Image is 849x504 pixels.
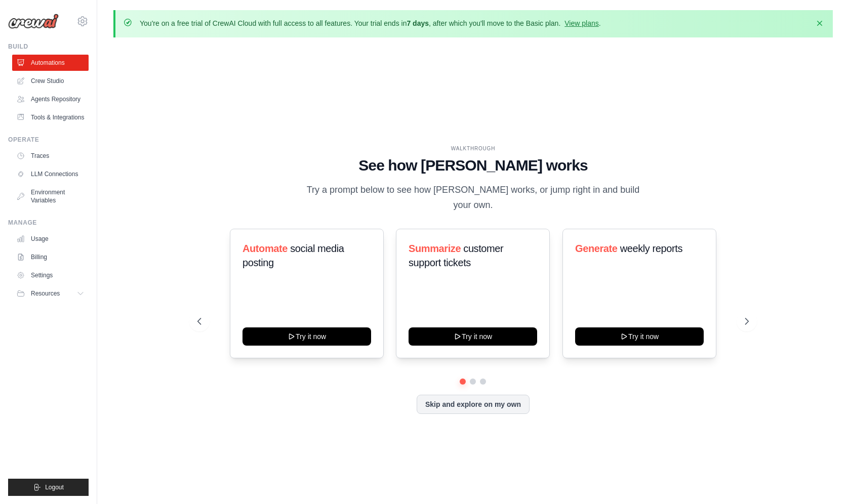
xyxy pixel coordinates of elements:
span: Logout [45,483,64,491]
span: customer support tickets [409,243,503,268]
div: Build [8,43,89,51]
strong: 7 days [407,19,429,27]
button: Try it now [242,327,371,346]
p: You're on a free trial of CrewAI Cloud with full access to all features. Your trial ends in , aft... [140,18,601,28]
p: Try a prompt below to see how [PERSON_NAME] works, or jump right in and build your own. [303,183,643,213]
button: Resources [12,285,89,302]
span: Summarize [409,243,461,254]
a: Billing [12,249,89,265]
a: Settings [12,267,89,283]
span: social media posting [242,243,344,268]
a: Environment Variables [12,184,89,208]
a: Crew Studio [12,73,89,89]
a: Traces [12,148,89,164]
a: Automations [12,55,89,71]
div: Operate [8,136,89,144]
button: Try it now [409,327,537,346]
div: WALKTHROUGH [197,145,749,152]
button: Logout [8,479,89,496]
span: Generate [575,243,618,254]
span: weekly reports [620,243,682,254]
span: Resources [31,289,60,298]
a: LLM Connections [12,166,89,182]
a: Agents Repository [12,91,89,107]
button: Skip and explore on my own [417,395,530,414]
a: View plans [564,19,598,27]
a: Tools & Integrations [12,109,89,125]
span: Automate [242,243,288,254]
button: Try it now [575,327,704,346]
h1: See how [PERSON_NAME] works [197,156,749,175]
a: Usage [12,231,89,247]
img: Logo [8,14,59,29]
div: Manage [8,219,89,227]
